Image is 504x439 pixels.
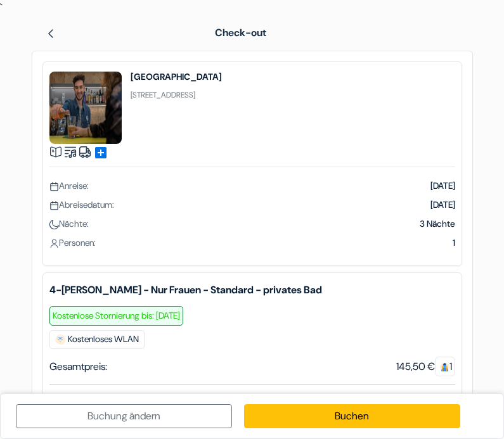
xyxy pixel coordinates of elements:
span: Kostenlose Stornierung bis: [DATE] [49,306,183,326]
img: left_arrow.svg [46,29,56,39]
b: 4-[PERSON_NAME] - Nur Frauen - Standard - privates Bad [49,283,455,298]
div: 145,50 € [396,359,455,374]
small: [STREET_ADDRESS] [131,90,195,100]
img: calendar.svg [49,201,59,210]
img: truck.svg [79,146,91,158]
img: calendar.svg [49,182,59,191]
img: user_icon.svg [49,239,59,248]
a: Buchen [244,404,460,428]
div: Gesamtpreis: [49,359,107,374]
img: moon.svg [49,220,59,229]
span: 1 [453,237,455,248]
img: guest.svg [440,362,449,372]
span: Kostenloses WLAN [49,330,145,349]
span: Abreisedatum: [49,199,114,210]
span: Personen: [49,237,96,248]
span: [DATE] [430,180,455,191]
span: Check-out [215,26,266,39]
a: Buchung ändern [16,404,232,428]
span: add_box [93,145,108,160]
span: Nächte: [49,218,89,229]
img: book.svg [49,146,62,158]
span: 1 [435,357,455,376]
h4: [GEOGRAPHIC_DATA] [131,72,222,82]
a: add_box [93,144,108,158]
img: music.svg [64,146,77,158]
img: free_wifi.svg [55,334,65,345]
span: [DATE] [430,199,455,210]
span: Anreise: [49,180,89,191]
span: 3 Nächte [420,218,455,229]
